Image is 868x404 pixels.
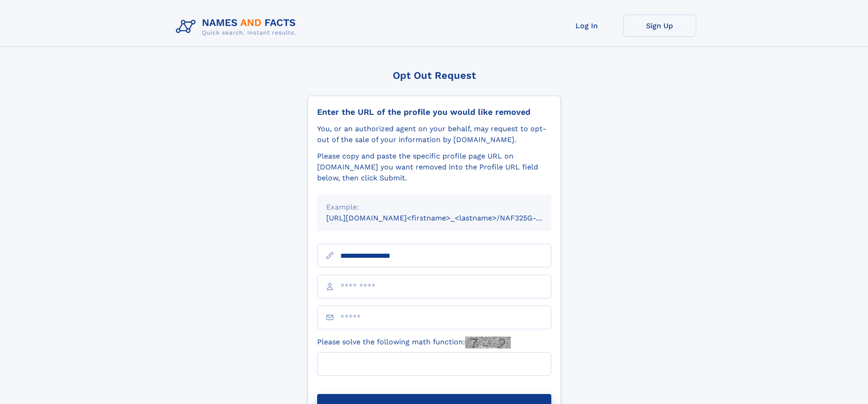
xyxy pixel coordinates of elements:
div: Please copy and paste the specific profile page URL on [DOMAIN_NAME] you want removed into the Pr... [317,151,551,184]
div: Example: [326,202,542,213]
small: [URL][DOMAIN_NAME]<firstname>_<lastname>/NAF325G-xxxxxxxx [326,214,569,222]
img: Logo Names and Facts [172,15,303,39]
div: You, or an authorized agent on your behalf, may request to opt-out of the sale of your informatio... [317,123,551,145]
div: Enter the URL of the profile you would like removed [317,107,551,117]
div: Opt Out Request [308,70,561,81]
label: Please solve the following math function: [317,337,511,348]
a: Sign Up [623,15,696,37]
a: Log In [550,15,623,37]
